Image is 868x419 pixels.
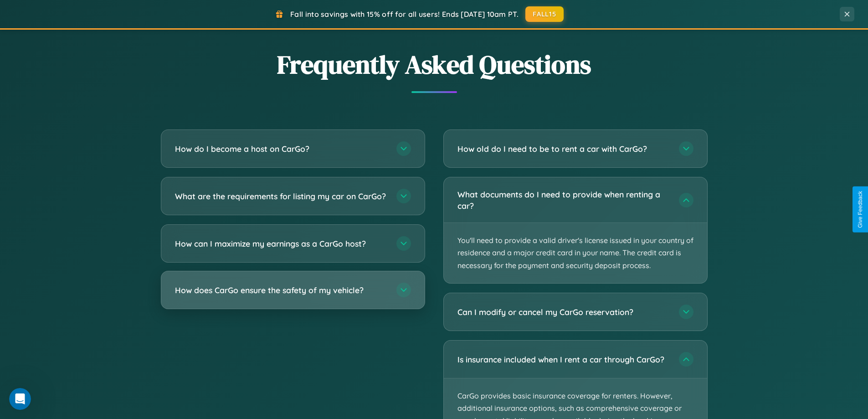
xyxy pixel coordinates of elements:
[857,191,863,228] div: Give Feedback
[175,238,387,249] h3: How can I maximize my earnings as a CarGo host?
[161,47,708,82] h2: Frequently Asked Questions
[175,191,387,202] h3: What are the requirements for listing my car on CarGo?
[457,354,670,365] h3: Is insurance included when I rent a car through CarGo?
[457,306,670,318] h3: Can I modify or cancel my CarGo reservation?
[290,10,519,19] span: Fall into savings with 15% off for all users! Ends [DATE] 10am PT.
[444,223,707,283] p: You'll need to provide a valid driver's license issued in your country of residence and a major c...
[525,6,564,22] button: FALL15
[457,189,670,211] h3: What documents do I need to provide when renting a car?
[457,143,670,155] h3: How old do I need to be to rent a car with CarGo?
[175,143,387,155] h3: How do I become a host on CarGo?
[175,285,387,296] h3: How does CarGo ensure the safety of my vehicle?
[9,388,31,410] iframe: Intercom live chat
